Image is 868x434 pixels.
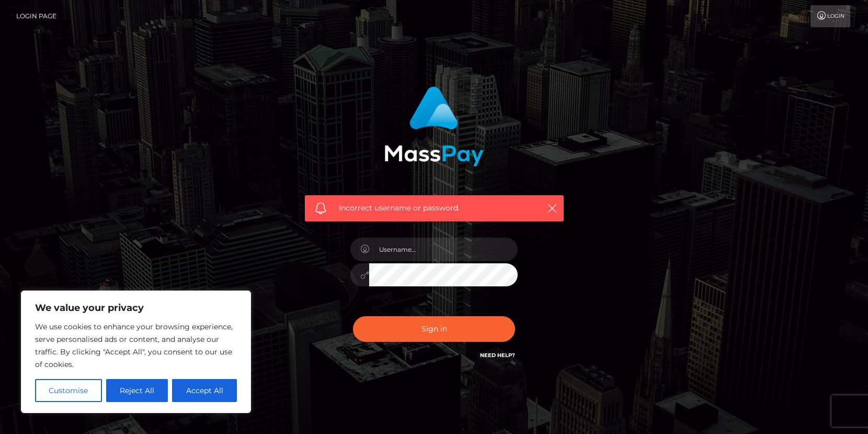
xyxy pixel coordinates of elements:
[172,379,237,402] button: Accept All
[369,238,518,261] input: Username...
[21,291,251,413] div: We value your privacy
[810,5,850,27] a: Login
[35,379,102,402] button: Customise
[480,352,515,359] a: Need Help?
[339,203,530,214] span: Incorrect username or password.
[106,379,168,402] button: Reject All
[16,5,56,27] a: Login Page
[35,320,237,371] p: We use cookies to enhance your browsing experience, serve personalised ads or content, and analys...
[35,302,237,314] p: We value your privacy
[384,86,484,166] img: MassPay Login
[353,316,515,342] button: Sign in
